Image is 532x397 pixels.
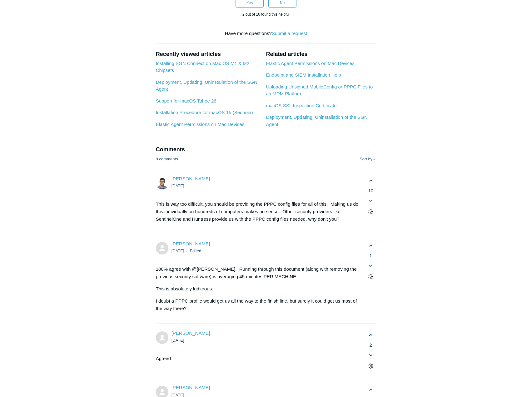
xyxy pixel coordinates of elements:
button: This comment was helpful [365,175,376,186]
span: ryan grimes [172,176,210,181]
a: [PERSON_NAME] [172,330,210,336]
button: This comment was not helpful [365,195,376,206]
button: This comment was not helpful [365,260,376,271]
span: 2 out of 10 found this helpful [242,12,290,17]
h2: Comments [156,145,376,154]
p: 100% agree with @[PERSON_NAME]. Running through this document (along with removing the previous s... [156,265,359,280]
button: Sort by [360,157,376,162]
p: 9 comments [156,156,178,162]
span: 1 [365,252,376,259]
p: I doubt a PPPC profile would get us all the way to the finish line, but surely it could get us mo... [156,297,359,312]
p: This is absolutely ludicrous. [156,285,359,293]
li: Edited [190,249,201,253]
time: 06/16/2023, 13:14 [172,249,184,253]
button: This comment was helpful [365,384,376,395]
h2: Recently viewed articles [156,50,260,58]
span: 2 [365,342,376,349]
button: This comment was helpful [365,330,376,341]
span: James Rivett [172,241,210,246]
button: This comment was not helpful [365,349,376,360]
a: macOS SSL Inspection Certificate [266,103,336,108]
a: [PERSON_NAME] [172,385,210,390]
a: Installing SGN Connect on Mac OS M1 & M2 Chipsets [156,61,249,73]
time: 06/16/2023, 12:55 [172,338,184,343]
button: This comment was helpful [365,240,376,251]
button: Comment actions [365,271,376,282]
button: Comment actions [365,360,376,371]
h2: Related articles [266,50,376,58]
button: Comment actions [365,206,376,217]
div: Have more questions? [156,30,376,37]
span: Christian Gerlach [172,385,210,390]
a: Uploading Unsigned MobileConfig or PPPC Files to an MDM Platform [266,84,373,97]
a: [PERSON_NAME] [172,176,210,181]
a: Installation Procedure for macOS 15 (Sequoia) [156,110,253,115]
a: Elastic Agent Permissions on Mac Devices [266,61,354,66]
a: Endpoint and SIEM Installation Help [266,72,341,78]
a: Submit a request [272,31,307,36]
span: Richard Russell [172,330,210,336]
a: Support for macOS Tahoe 26 [156,98,216,103]
a: Elastic Agent Permissions on Mac Devices [156,122,244,127]
a: Deployment, Updating, Uninstallation of the SGN Agent [156,79,257,92]
p: This is way too difficult, you should be providing the PPPC config files for all of this. Making ... [156,200,359,223]
p: Agreed [156,355,359,362]
a: Deployment, Updating, Uninstallation of the SGN Agent [266,114,367,127]
a: [PERSON_NAME] [172,241,210,246]
time: 05/26/2023, 11:22 [172,183,184,188]
span: 10 [365,187,376,194]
